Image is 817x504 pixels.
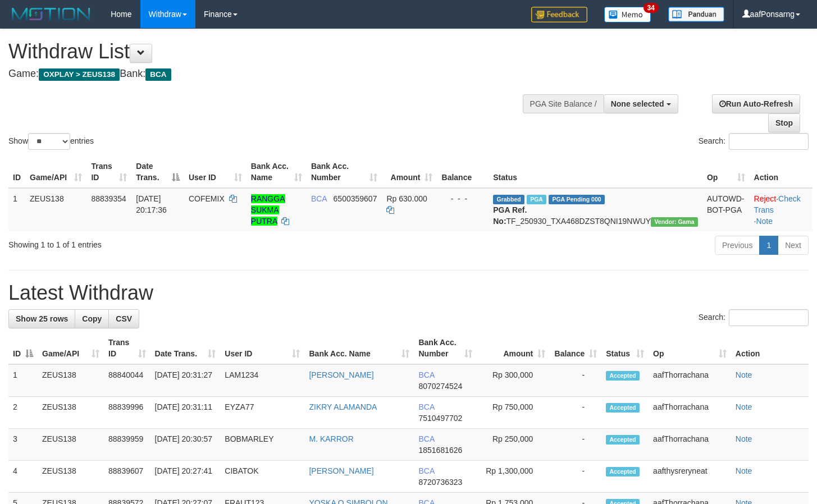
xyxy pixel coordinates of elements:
td: · · [750,188,813,231]
span: Copy 1851681626 to clipboard [418,446,462,455]
th: Op: activate to sort column ascending [649,332,731,364]
td: 88839959 [104,429,150,461]
a: CSV [108,309,139,328]
a: Stop [768,113,800,132]
th: Bank Acc. Number: activate to sort column ascending [414,332,477,364]
td: AUTOWD-BOT-PGA [702,188,750,231]
td: Rp 300,000 [477,364,550,397]
h1: Withdraw List [8,40,533,63]
span: Copy 8070274524 to clipboard [418,382,462,391]
div: Showing 1 to 1 of 1 entries [8,235,332,250]
span: BCA [418,434,434,443]
h1: Latest Withdraw [8,282,809,304]
label: Show entries [8,133,94,150]
th: Date Trans.: activate to sort column descending [131,156,184,188]
th: Status: activate to sort column ascending [601,332,649,364]
th: Game/API: activate to sort column ascending [25,156,86,188]
td: 88840044 [104,364,150,397]
a: Note [736,370,752,379]
a: Previous [715,236,760,255]
td: [DATE] 20:31:11 [150,397,221,429]
th: Bank Acc. Number: activate to sort column ascending [307,156,382,188]
td: LAM1234 [220,364,304,397]
span: BCA [311,194,327,203]
th: Balance [437,156,489,188]
td: 4 [8,461,38,493]
a: 1 [759,236,778,255]
label: Search: [699,309,809,326]
td: [DATE] 20:27:41 [150,461,221,493]
span: Grabbed [493,195,524,204]
a: Reject [754,194,777,203]
a: Next [778,236,809,255]
label: Search: [699,133,809,150]
h4: Game: Bank: [8,68,533,80]
th: Status [489,156,702,188]
span: 88839354 [91,194,126,203]
input: Search: [729,133,809,150]
td: - [550,461,601,493]
a: [PERSON_NAME] [309,370,373,379]
span: Show 25 rows [16,314,68,323]
select: Showentries [28,133,70,150]
td: TF_250930_TXA468DZST8QNI19NWUY [489,188,702,231]
span: CSV [116,314,132,323]
th: Bank Acc. Name: activate to sort column ascending [304,332,414,364]
span: COFEMIX [189,194,225,203]
td: aafThorrachana [649,364,731,397]
div: - - - [441,193,484,204]
td: ZEUS138 [38,461,104,493]
span: Accepted [606,467,640,476]
span: None selected [611,99,664,108]
span: Accepted [606,403,640,413]
span: 34 [643,3,659,13]
a: Show 25 rows [8,309,75,328]
a: M. KARROR [309,434,353,443]
th: ID: activate to sort column descending [8,332,38,364]
td: Rp 750,000 [477,397,550,429]
td: - [550,364,601,397]
th: User ID: activate to sort column ascending [184,156,247,188]
img: Button%20Memo.svg [604,7,651,22]
td: Rp 250,000 [477,429,550,461]
th: Amount: activate to sort column ascending [382,156,437,188]
span: BCA [418,402,434,411]
span: BCA [418,466,434,475]
span: OXPLAY > ZEUS138 [39,68,120,81]
a: Note [736,434,752,443]
td: aafThorrachana [649,397,731,429]
a: Run Auto-Refresh [712,94,800,113]
img: panduan.png [668,7,724,22]
span: Accepted [606,435,640,445]
span: Copy 7510497702 to clipboard [418,414,462,423]
th: Trans ID: activate to sort column ascending [86,156,131,188]
td: aafthysreryneat [649,461,731,493]
b: PGA Ref. No: [493,205,527,226]
span: Rp 630.000 [386,194,427,203]
span: [DATE] 20:17:36 [136,194,167,214]
th: Game/API: activate to sort column ascending [38,332,104,364]
th: User ID: activate to sort column ascending [220,332,304,364]
img: MOTION_logo.png [8,6,94,22]
a: Copy [75,309,109,328]
span: Copy [82,314,102,323]
td: ZEUS138 [38,429,104,461]
td: 1 [8,364,38,397]
td: [DATE] 20:31:27 [150,364,221,397]
th: Action [750,156,813,188]
td: - [550,429,601,461]
td: ZEUS138 [25,188,86,231]
span: BCA [418,370,434,379]
th: Amount: activate to sort column ascending [477,332,550,364]
th: Op: activate to sort column ascending [702,156,750,188]
td: 88839996 [104,397,150,429]
td: [DATE] 20:30:57 [150,429,221,461]
th: Trans ID: activate to sort column ascending [104,332,150,364]
td: 1 [8,188,25,231]
a: ZIKRY ALAMANDA [309,402,377,411]
a: [PERSON_NAME] [309,466,373,475]
span: Copy 6500359607 to clipboard [334,194,377,203]
button: None selected [604,94,678,113]
th: Date Trans.: activate to sort column ascending [150,332,221,364]
td: aafThorrachana [649,429,731,461]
